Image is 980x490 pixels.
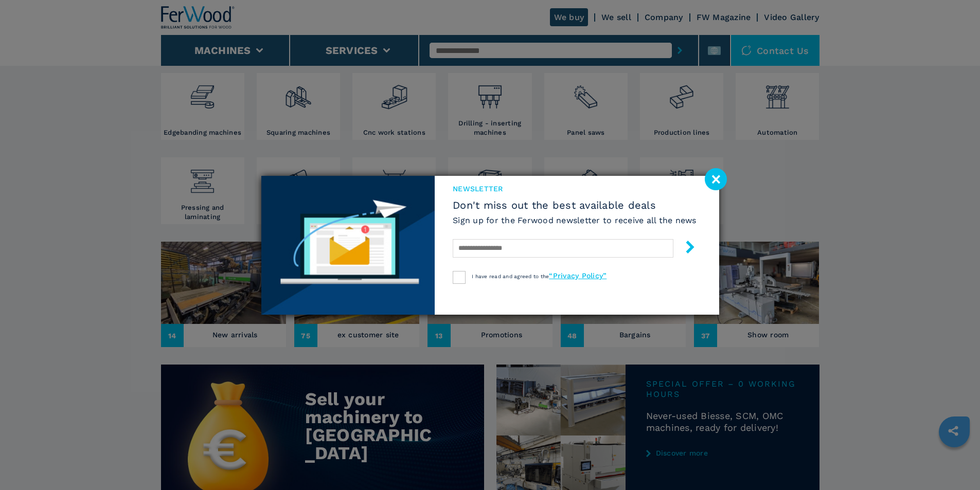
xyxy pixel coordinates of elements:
[472,274,607,279] span: I have read and agreed to the
[673,237,697,261] button: submit-button
[261,176,435,315] img: Newsletter image
[453,214,697,226] h6: Sign up for the Ferwood newsletter to receive all the news
[549,271,607,280] a: “Privacy Policy”
[453,184,697,194] span: newsletter
[453,199,697,211] span: Don't miss out the best available deals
